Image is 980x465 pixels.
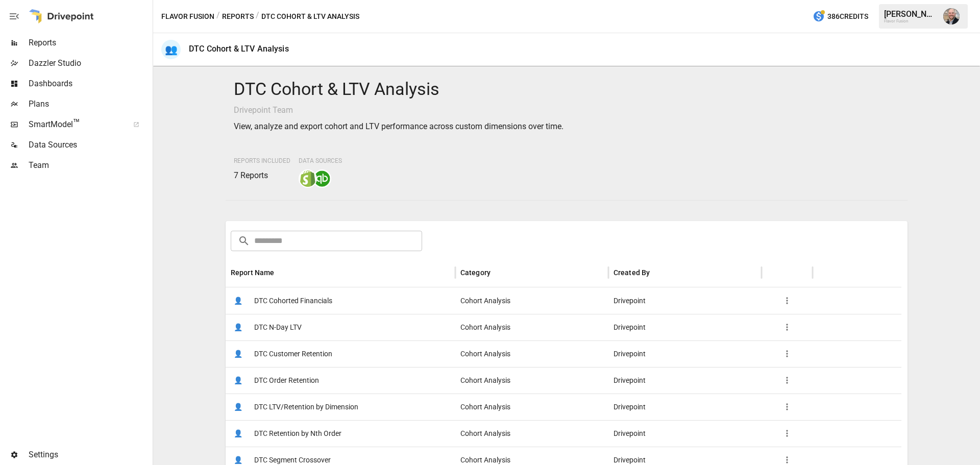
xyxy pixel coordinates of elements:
[314,170,330,187] img: quickbooks
[455,314,608,340] div: Cohort Analysis
[29,449,151,461] span: Settings
[299,157,342,164] span: Data Sources
[189,44,289,54] div: DTC Cohort & LTV Analysis
[256,10,259,23] div: /
[884,9,937,19] div: [PERSON_NAME]
[254,341,332,367] span: DTC Customer Retention
[614,268,650,277] div: Created By
[254,421,341,447] span: DTC Retention by Nth Order
[29,78,151,90] span: Dashboards
[29,98,151,110] span: Plans
[231,426,246,441] span: 👤
[943,8,960,25] img: Dustin Jacobson
[808,7,872,26] button: 386Credits
[455,394,608,420] div: Cohort Analysis
[231,399,246,414] span: 👤
[231,320,246,335] span: 👤
[234,79,900,100] h4: DTC Cohort & LTV Analysis
[73,117,80,130] span: ™
[222,10,254,23] button: Reports
[455,287,608,314] div: Cohort Analysis
[216,10,220,23] div: /
[254,394,358,420] span: DTC LTV/Retention by Dimension
[254,288,332,314] span: DTC Cohorted Financials
[884,19,937,23] div: Flavor Fusion
[254,314,302,340] span: DTC N-Day LTV
[29,37,151,49] span: Reports
[161,10,214,23] button: Flavor Fusion
[460,268,491,277] div: Category
[608,394,762,420] div: Drivepoint
[29,118,122,131] span: SmartModel
[608,314,762,340] div: Drivepoint
[234,157,290,164] span: Reports Included
[455,340,608,367] div: Cohort Analysis
[254,368,319,394] span: DTC Order Retention
[231,293,246,308] span: 👤
[234,169,290,182] p: 7 Reports
[608,287,762,314] div: Drivepoint
[455,420,608,447] div: Cohort Analysis
[234,120,900,133] p: View, analyze and export cohort and LTV performance across custom dimensions over time.
[608,420,762,447] div: Drivepoint
[29,57,151,69] span: Dazzler Studio
[651,265,665,280] button: Sort
[276,265,290,280] button: Sort
[455,367,608,394] div: Cohort Analysis
[29,139,151,151] span: Data Sources
[161,40,181,59] div: 👥
[608,367,762,394] div: Drivepoint
[827,10,868,23] span: 386 Credits
[492,265,506,280] button: Sort
[231,268,275,277] div: Report Name
[231,346,246,361] span: 👤
[234,104,900,116] p: Drivepoint Team
[231,373,246,388] span: 👤
[300,170,316,187] img: shopify
[29,159,151,172] span: Team
[937,2,966,31] button: Dustin Jacobson
[608,340,762,367] div: Drivepoint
